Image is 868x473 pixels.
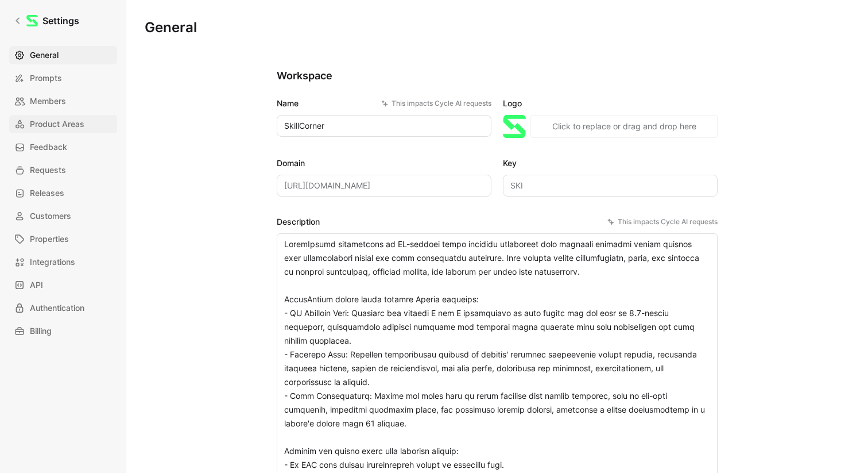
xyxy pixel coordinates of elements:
[9,9,84,32] a: Settings
[9,161,117,179] a: Requests
[145,18,197,37] h1: General
[42,14,79,28] h1: Settings
[30,140,67,154] span: Feedback
[9,299,117,317] a: Authentication
[9,230,117,248] a: Properties
[30,278,43,292] span: API
[9,46,117,64] a: General
[503,156,718,170] label: Key
[381,98,491,109] div: This impacts Cycle AI requests
[9,207,117,225] a: Customers
[277,69,718,83] h2: Workspace
[9,115,117,133] a: Product Areas
[30,301,84,315] span: Authentication
[30,163,66,177] span: Requests
[9,253,117,271] a: Integrations
[30,232,69,246] span: Properties
[9,322,117,340] a: Billing
[30,94,66,108] span: Members
[503,97,718,110] label: Logo
[277,156,491,170] label: Domain
[277,97,491,110] label: Name
[9,276,117,294] a: API
[9,184,117,202] a: Releases
[30,209,71,223] span: Customers
[30,186,64,200] span: Releases
[530,115,718,138] button: Click to replace or drag and drop here
[30,255,75,269] span: Integrations
[277,175,491,197] input: Some placeholder
[30,324,52,338] span: Billing
[607,216,718,228] div: This impacts Cycle AI requests
[30,48,59,62] span: General
[30,117,84,131] span: Product Areas
[9,69,117,87] a: Prompts
[9,92,117,110] a: Members
[30,71,62,85] span: Prompts
[277,215,718,229] label: Description
[9,138,117,156] a: Feedback
[503,115,526,138] img: logo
